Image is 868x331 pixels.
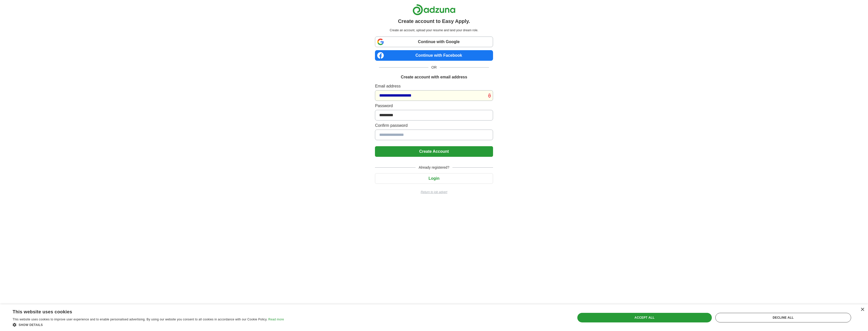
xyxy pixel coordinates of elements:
[375,173,493,184] button: Login
[401,74,467,80] h1: Create account with email address
[268,318,284,321] a: Read more, opens a new window
[375,176,493,180] a: Login
[375,83,493,89] label: Email address
[19,323,43,327] span: Show details
[375,146,493,157] button: Create Account
[375,103,493,109] label: Password
[375,50,493,61] a: Continue with Facebook
[13,307,271,315] div: This website uses cookies
[428,65,440,70] span: OR
[398,17,470,25] h1: Create account to Easy Apply.
[416,165,452,170] span: Already registered?
[13,318,267,321] span: This website uses cookies to improve user experience and to enable personalised advertising. By u...
[715,313,851,322] div: Decline all
[375,37,493,47] a: Continue with Google
[860,308,864,312] div: Close
[13,322,284,327] div: Show details
[375,190,493,194] a: Return to job advert
[376,28,492,33] p: Create an account, upload your resume and land your dream role.
[413,4,455,15] img: Adzuna logo
[375,123,493,129] label: Confirm password
[577,313,712,322] div: Accept all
